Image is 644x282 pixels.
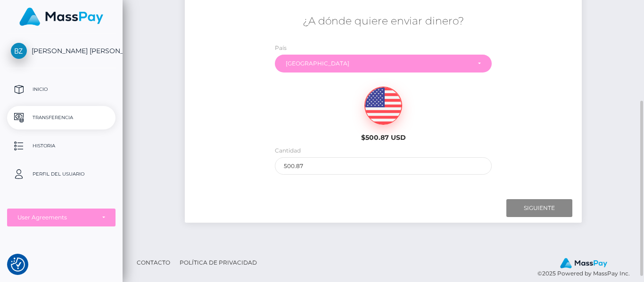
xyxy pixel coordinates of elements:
[17,214,95,221] div: User Agreements
[11,167,112,181] p: Perfil del usuario
[192,14,575,29] h5: ¿A dónde quiere enviar dinero?
[7,47,116,55] span: [PERSON_NAME] [PERSON_NAME]
[537,258,637,278] div: © 2025 Powered by MassPay Inc.
[7,209,116,226] button: User Agreements
[275,146,301,155] label: Cantidad
[275,44,287,52] label: País
[335,134,431,142] h6: $500.87 USD
[7,134,116,158] a: Historia
[11,258,25,272] button: Consent Preferences
[286,60,471,67] div: [GEOGRAPHIC_DATA]
[365,87,402,125] img: USD.png
[275,55,492,73] button: Argentina
[7,162,116,186] a: Perfil del usuario
[11,82,112,97] p: Inicio
[11,139,112,153] p: Historia
[176,255,261,270] a: Política de privacidad
[560,258,607,268] img: MassPay
[506,199,572,217] input: Siguiente
[7,106,116,129] a: Transferencia
[11,111,112,125] p: Transferencia
[19,8,103,26] img: MassPay
[11,258,25,272] img: Revisit consent button
[275,157,492,175] input: Cantidad a enviar en USD (Máximo: )
[133,255,174,270] a: Contacto
[7,78,116,101] a: Inicio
